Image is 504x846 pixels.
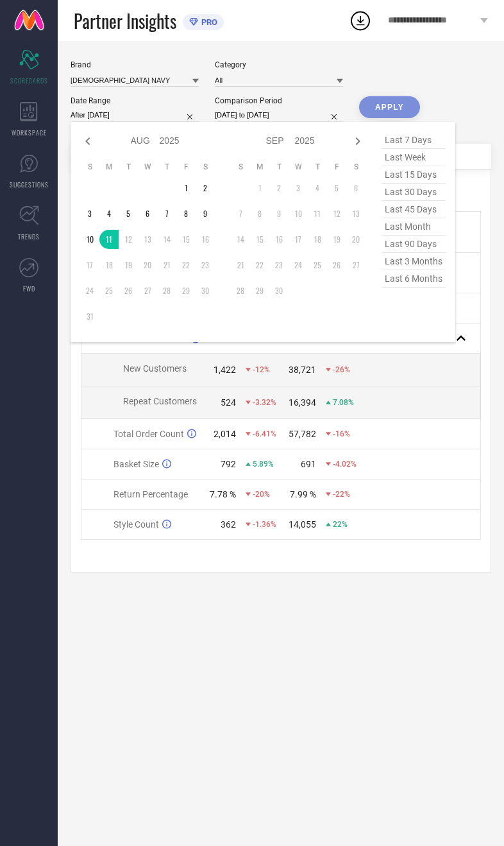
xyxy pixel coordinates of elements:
span: last 7 days [382,132,446,149]
td: Sun Aug 10 2025 [80,230,99,249]
td: Thu Sep 04 2025 [308,178,327,198]
div: Comparison Period [215,96,343,105]
td: Sun Sep 21 2025 [231,255,250,275]
td: Mon Aug 04 2025 [99,204,119,223]
span: -22% [333,490,350,499]
th: Monday [99,162,119,172]
td: Thu Sep 11 2025 [308,204,327,223]
td: Sun Sep 14 2025 [231,230,250,249]
span: -6.41% [253,429,276,438]
td: Fri Aug 08 2025 [176,204,196,223]
span: PRO [198,17,217,27]
th: Saturday [346,162,365,172]
td: Sun Aug 24 2025 [80,281,99,300]
div: Previous month [80,134,96,149]
span: 5.89% [253,460,274,469]
div: 16,394 [289,397,316,408]
span: -16% [333,429,350,438]
td: Fri Sep 26 2025 [327,255,346,275]
span: last 3 months [382,253,446,270]
td: Sat Sep 20 2025 [346,230,365,249]
span: Return Percentage [113,489,188,499]
div: Next month [350,134,365,149]
div: 14,055 [289,519,316,530]
span: WORKSPACE [12,128,47,137]
span: Total Order Count [113,429,184,439]
td: Sun Aug 31 2025 [80,307,99,326]
th: Sunday [80,162,99,172]
td: Sat Sep 27 2025 [346,255,365,275]
span: last month [382,218,446,236]
div: 362 [221,519,236,530]
span: -20% [253,490,270,499]
span: last 15 days [382,166,446,184]
div: Brand [71,60,199,69]
span: last week [382,149,446,166]
span: New Customers [123,363,187,374]
span: -26% [333,365,350,374]
input: Select comparison period [215,108,343,122]
div: 2,014 [214,429,236,439]
td: Wed Aug 13 2025 [138,230,157,249]
th: Thursday [308,162,327,172]
td: Tue Aug 19 2025 [119,255,138,275]
td: Sat Aug 02 2025 [196,178,215,198]
span: Basket Size [113,459,159,469]
td: Fri Aug 15 2025 [176,230,196,249]
span: last 6 months [382,270,446,288]
td: Tue Sep 09 2025 [269,204,289,223]
span: 7.08% [333,398,354,407]
td: Fri Sep 05 2025 [327,178,346,198]
td: Mon Sep 29 2025 [250,281,269,300]
td: Wed Aug 06 2025 [138,204,157,223]
td: Sat Sep 13 2025 [346,204,365,223]
div: 524 [221,397,236,408]
td: Thu Aug 28 2025 [157,281,176,300]
span: last 30 days [382,184,446,201]
div: 691 [301,459,316,469]
td: Thu Aug 07 2025 [157,204,176,223]
div: 7.78 % [210,489,236,499]
span: -3.32% [253,398,276,407]
td: Mon Aug 18 2025 [99,255,119,275]
td: Tue Aug 05 2025 [119,204,138,223]
td: Mon Sep 01 2025 [250,178,269,198]
div: Category [215,60,343,69]
td: Wed Sep 10 2025 [289,204,308,223]
div: Open download list [349,9,372,32]
span: -12% [253,365,270,374]
th: Wednesday [289,162,308,172]
td: Mon Aug 25 2025 [99,281,119,300]
span: Partner Insights [74,8,176,34]
span: SUGGESTIONS [10,180,49,189]
div: 38,721 [289,365,316,375]
td: Sat Sep 06 2025 [346,178,365,198]
td: Wed Aug 27 2025 [138,281,157,300]
span: TRENDS [18,232,40,241]
td: Tue Aug 12 2025 [119,230,138,249]
td: Mon Sep 22 2025 [250,255,269,275]
td: Thu Aug 14 2025 [157,230,176,249]
div: 57,782 [289,429,316,439]
td: Sun Aug 03 2025 [80,204,99,223]
span: SCORECARDS [10,76,48,85]
td: Fri Sep 19 2025 [327,230,346,249]
td: Fri Aug 29 2025 [176,281,196,300]
td: Mon Sep 15 2025 [250,230,269,249]
th: Thursday [157,162,176,172]
td: Sun Aug 17 2025 [80,255,99,275]
div: 792 [221,459,236,469]
td: Wed Sep 03 2025 [289,178,308,198]
td: Mon Sep 08 2025 [250,204,269,223]
span: FWD [23,284,35,293]
th: Monday [250,162,269,172]
span: -4.02% [333,460,357,469]
div: 7.99 % [290,489,316,499]
td: Sat Aug 16 2025 [196,230,215,249]
td: Fri Aug 01 2025 [176,178,196,198]
th: Friday [176,162,196,172]
th: Wednesday [138,162,157,172]
td: Wed Aug 20 2025 [138,255,157,275]
td: Fri Aug 22 2025 [176,255,196,275]
span: last 90 days [382,236,446,253]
